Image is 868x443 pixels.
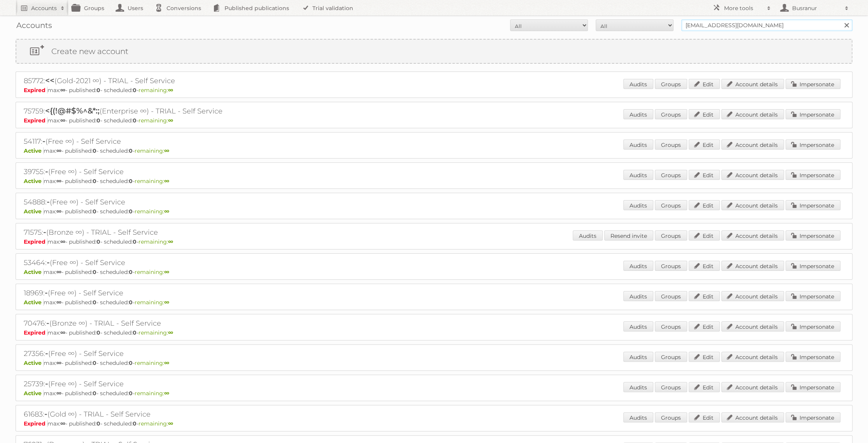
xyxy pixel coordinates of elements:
[24,269,44,276] span: Active
[786,261,840,271] a: Impersonate
[93,390,96,397] strong: 0
[60,329,65,336] strong: ∞
[56,208,61,215] strong: ∞
[133,238,137,245] strong: 0
[24,76,296,86] h2: 85772: (Gold-2021 ∞) - TRIAL - Self Service
[786,321,840,331] a: Impersonate
[96,117,100,124] strong: 0
[164,178,169,185] strong: ∞
[689,140,720,150] a: Edit
[24,147,44,154] span: Active
[93,269,96,276] strong: 0
[721,79,784,89] a: Account details
[135,269,169,276] span: remaining:
[164,359,169,366] strong: ∞
[60,238,65,245] strong: ∞
[721,170,784,180] a: Account details
[93,178,96,185] strong: 0
[56,269,61,276] strong: ∞
[24,359,44,366] span: Active
[655,79,687,89] a: Groups
[168,238,173,245] strong: ∞
[139,87,173,94] span: remaining:
[129,299,133,306] strong: 0
[24,87,47,94] span: Expired
[31,4,57,12] h2: Accounts
[139,238,173,245] span: remaining:
[96,329,100,336] strong: 0
[135,299,169,306] span: remaining:
[24,420,47,427] span: Expired
[24,87,844,94] p: max: - published: - scheduled: -
[135,208,169,215] span: remaining:
[623,200,653,210] a: Audits
[24,318,296,328] h2: 70476: (Bronze ∞) - TRIAL - Self Service
[24,178,844,185] p: max: - published: - scheduled: -
[129,390,133,397] strong: 0
[47,197,50,206] span: -
[655,230,687,241] a: Groups
[24,227,296,237] h2: 71575: (Bronze ∞) - TRIAL - Self Service
[133,117,137,124] strong: 0
[60,117,65,124] strong: ∞
[721,140,784,150] a: Account details
[24,359,844,366] p: max: - published: - scheduled: -
[168,329,173,336] strong: ∞
[655,412,687,422] a: Groups
[135,178,169,185] span: remaining:
[44,409,47,419] span: -
[133,87,137,94] strong: 0
[93,299,96,306] strong: 0
[168,117,173,124] strong: ∞
[623,140,653,150] a: Audits
[24,238,47,245] span: Expired
[655,261,687,271] a: Groups
[24,269,844,276] p: max: - published: - scheduled: -
[135,390,169,397] span: remaining:
[45,349,48,358] span: -
[623,109,653,119] a: Audits
[129,359,133,366] strong: 0
[721,230,784,241] a: Account details
[164,299,169,306] strong: ∞
[16,40,852,63] a: Create new account
[24,299,844,306] p: max: - published: - scheduled: -
[24,208,44,215] span: Active
[655,200,687,210] a: Groups
[24,379,296,389] h2: 25739: (Free ∞) - Self Service
[56,390,61,397] strong: ∞
[786,352,840,362] a: Impersonate
[689,412,720,422] a: Edit
[790,4,841,12] h2: Busranur
[721,382,784,392] a: Account details
[96,238,100,245] strong: 0
[24,117,47,124] span: Expired
[24,258,296,268] h2: 53464: (Free ∞) - Self Service
[623,291,653,301] a: Audits
[24,420,844,427] p: max: - published: - scheduled: -
[129,178,133,185] strong: 0
[604,230,653,241] a: Resend invite
[46,318,49,328] span: -
[45,76,54,85] span: <<
[24,106,296,116] h2: 75759: (Enterprise ∞) - TRIAL - Self Service
[24,147,844,154] p: max: - published: - scheduled: -
[689,170,720,180] a: Edit
[623,352,653,362] a: Audits
[135,359,169,366] span: remaining:
[655,321,687,331] a: Groups
[786,170,840,180] a: Impersonate
[623,412,653,422] a: Audits
[93,147,96,154] strong: 0
[655,291,687,301] a: Groups
[96,87,100,94] strong: 0
[129,269,133,276] strong: 0
[168,87,173,94] strong: ∞
[129,208,133,215] strong: 0
[139,329,173,336] span: remaining:
[24,390,44,397] span: Active
[623,261,653,271] a: Audits
[135,147,169,154] span: remaining:
[786,291,840,301] a: Impersonate
[164,147,169,154] strong: ∞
